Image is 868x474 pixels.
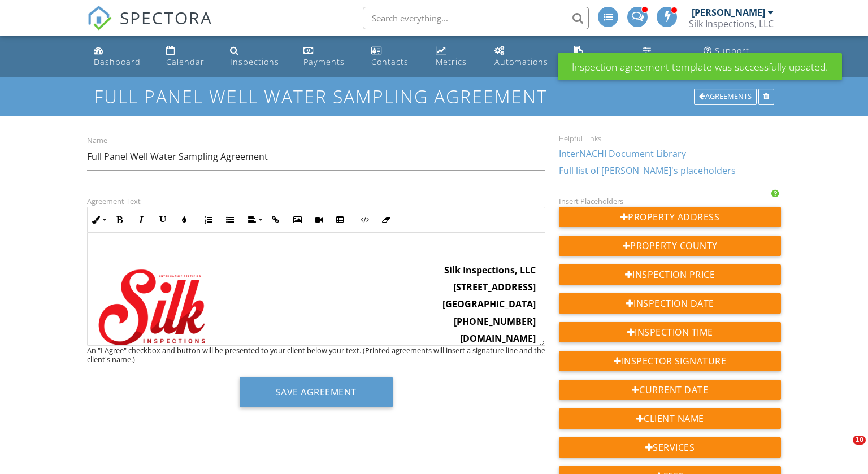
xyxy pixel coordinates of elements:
[120,6,212,29] span: SPECTORA
[853,436,866,445] span: 10
[87,136,107,146] label: Name
[162,41,216,73] a: Calendar
[225,41,290,73] a: Inspections
[244,209,265,231] button: Align
[559,437,782,458] div: Services
[639,41,690,73] a: Settings
[97,267,210,347] img: silk_type_hires-text-crop.png
[694,89,757,105] div: Agreements
[87,15,212,39] a: SPECTORA
[173,209,195,231] button: Colors
[494,56,548,67] div: Automations
[371,56,409,67] div: Contacts
[830,436,857,463] iframe: Intercom live chat
[303,56,345,67] div: Payments
[442,298,536,310] strong: [GEOGRAPHIC_DATA]
[694,90,758,101] a: Agreements
[375,209,397,231] button: Clear Formatting
[152,209,173,231] button: Underline (Ctrl+U)
[699,41,779,73] a: Support Center
[431,41,481,73] a: Metrics
[131,209,152,231] button: Italic (Ctrl+I)
[367,41,422,73] a: Contacts
[558,53,842,80] div: Inspection agreement template was successfully updated.
[94,86,774,106] h1: Full Panel Well Water Sampling Agreement
[460,332,536,345] strong: [DOMAIN_NAME]
[436,56,467,67] div: Metrics
[559,164,736,177] a: Full list of [PERSON_NAME]'s placeholders
[559,236,782,256] div: Property County
[299,41,358,73] a: Payments
[265,209,287,231] button: Insert Link (Ctrl+K)
[230,56,279,67] div: Inspections
[109,209,131,231] button: Bold (Ctrl+B)
[329,209,351,231] button: Insert Table
[198,209,219,231] button: Ordered List
[569,41,630,73] a: Templates
[559,196,623,206] label: Insert Placeholders
[308,209,329,231] button: Insert Video
[454,315,536,328] strong: [PHONE_NUMBER]
[87,346,545,364] div: An "I Agree" checkbox and button will be presented to your client below your text. (Printed agree...
[88,209,109,231] button: Inline Style
[287,209,308,231] button: Insert Image (Ctrl+P)
[444,264,536,276] strong: Silk Inspections, LLC
[704,45,749,67] div: Support Center
[87,196,141,206] label: Agreement Text
[559,351,782,371] div: Inspector Signature
[559,207,782,227] div: Property Address
[559,293,782,314] div: Inspection Date
[559,134,782,143] div: Helpful Links
[453,281,536,293] strong: [STREET_ADDRESS]
[559,322,782,342] div: Inspection Time
[354,209,375,231] button: Code View
[240,377,393,407] button: Save Agreement
[94,56,141,67] div: Dashboard
[87,6,112,31] img: The Best Home Inspection Software - Spectora
[166,56,205,67] div: Calendar
[559,380,782,400] div: Current Date
[692,7,765,18] div: [PERSON_NAME]
[559,264,782,285] div: Inspection Price
[219,209,241,231] button: Unordered List
[559,147,686,160] a: InterNACHI Document Library
[363,7,589,29] input: Search everything...
[689,18,774,29] div: Silk Inspections, LLC
[490,41,560,73] a: Automations (Advanced)
[559,408,782,429] div: Client Name
[89,41,153,73] a: Dashboard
